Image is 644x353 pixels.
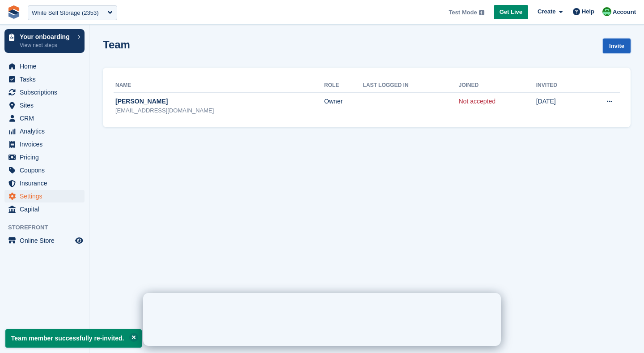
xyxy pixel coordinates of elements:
[4,164,85,176] a: menu
[20,34,73,40] p: Your onboarding
[20,234,73,247] span: Online Store
[4,138,85,151] a: menu
[5,329,142,348] p: Team member successfully re-invited.
[324,92,363,120] td: Owner
[582,7,594,16] span: Help
[449,8,477,17] span: Test Mode
[324,78,363,93] th: Role
[4,190,85,202] a: menu
[602,7,611,16] img: Laura Carlisle
[20,60,73,73] span: Home
[363,78,458,93] th: Last logged in
[20,151,73,164] span: Pricing
[4,112,85,125] a: menu
[32,9,99,17] div: White Self Storage (2353)
[20,73,73,86] span: Tasks
[143,293,501,346] iframe: Intercom live chat banner
[8,223,89,232] span: Storefront
[4,203,85,215] a: menu
[20,86,73,99] span: Subscriptions
[20,41,73,49] p: View next steps
[4,60,85,73] a: menu
[4,29,85,53] a: Your onboarding View next steps
[613,8,636,17] span: Account
[4,177,85,189] a: menu
[74,235,85,246] a: Preview store
[115,106,324,115] div: [EMAIL_ADDRESS][DOMAIN_NAME]
[20,112,73,125] span: CRM
[20,203,73,215] span: Capital
[20,177,73,189] span: Insurance
[536,92,580,120] td: [DATE]
[603,39,631,53] a: Invite
[4,86,85,99] a: menu
[7,5,21,19] img: stora-icon-8386f47178a22dfd0bd8f6a31ec36ba5ce8667c1dd55bd0f319d3a0aa187defe.svg
[494,5,528,20] a: Get Live
[538,7,555,16] span: Create
[479,10,484,15] img: icon-info-grey-7440780725fd019a000dd9b08b2336e03edf1995a4989e88bcd33f0948082b44.svg
[4,234,85,247] a: menu
[103,39,130,51] h1: Team
[4,151,85,164] a: menu
[500,8,522,17] span: Get Live
[459,78,536,93] th: Joined
[20,99,73,112] span: Sites
[4,73,85,86] a: menu
[114,78,324,93] th: Name
[20,190,73,202] span: Settings
[20,125,73,138] span: Analytics
[459,98,496,105] a: Not accepted
[536,78,580,93] th: Invited
[20,164,73,176] span: Coupons
[20,138,73,151] span: Invoices
[115,97,324,106] div: [PERSON_NAME]
[4,99,85,112] a: menu
[4,125,85,138] a: menu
